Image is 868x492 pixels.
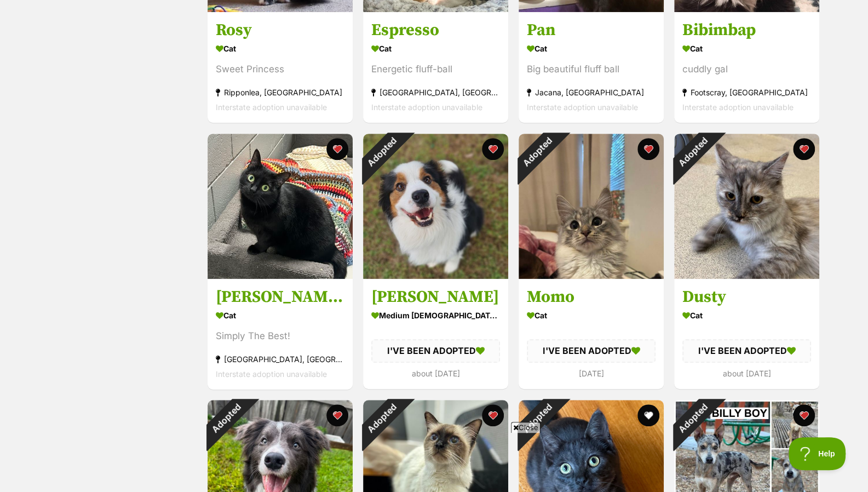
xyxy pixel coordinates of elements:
button: favourite [637,404,659,426]
img: Laddie [363,134,508,279]
div: Cat [371,41,500,57]
h3: Momo [527,287,656,307]
h3: Rosy [216,20,344,41]
iframe: Help Scout Beacon - Open [789,437,846,470]
div: Adopted [504,119,569,185]
div: Jacana, [GEOGRAPHIC_DATA] [527,85,656,100]
div: about [DATE] [682,365,811,380]
div: Adopted [504,386,569,451]
div: [DATE] [527,365,656,380]
h3: [PERSON_NAME]! [216,287,344,307]
div: Adopted [348,119,413,185]
a: Rosy Cat Sweet Princess Ripponlea, [GEOGRAPHIC_DATA] Interstate adoption unavailable favourite [208,12,353,123]
span: Interstate adoption unavailable [371,103,482,112]
button: favourite [482,404,504,426]
div: Cat [682,307,811,323]
iframe: Advertisement [169,437,700,487]
div: [GEOGRAPHIC_DATA], [GEOGRAPHIC_DATA] [216,352,344,367]
div: cuddly gal [682,62,811,77]
span: Interstate adoption unavailable [216,369,327,379]
a: [PERSON_NAME]! Cat Simply The Best! [GEOGRAPHIC_DATA], [GEOGRAPHIC_DATA] Interstate adoption unav... [208,278,353,390]
div: Adopted [659,119,725,185]
a: Momo Cat I'VE BEEN ADOPTED [DATE] favourite [519,278,664,388]
span: Close [511,422,541,433]
a: Pan Cat Big beautiful fluff ball Jacana, [GEOGRAPHIC_DATA] Interstate adoption unavailable favourite [519,12,664,123]
button: favourite [637,138,659,160]
div: [GEOGRAPHIC_DATA], [GEOGRAPHIC_DATA] [371,85,500,100]
div: I'VE BEEN ADOPTED [682,339,811,362]
div: Sweet Princess [216,62,344,77]
img: Momo [519,134,664,279]
h3: Espresso [371,20,500,41]
button: favourite [326,138,348,160]
span: Interstate adoption unavailable [527,103,638,112]
img: Dusty [674,134,819,279]
a: Adopted [519,270,664,281]
button: favourite [482,138,504,160]
div: Cat [682,41,811,57]
a: Adopted [363,270,508,281]
div: Adopted [348,386,413,451]
div: Footscray, [GEOGRAPHIC_DATA] [682,85,811,100]
div: I'VE BEEN ADOPTED [527,339,656,362]
div: Cat [216,41,344,57]
div: Adopted [193,386,258,451]
h3: Pan [527,20,656,41]
div: about [DATE] [371,365,500,380]
div: Cat [216,307,344,323]
span: Interstate adoption unavailable [216,103,327,112]
span: Interstate adoption unavailable [682,103,794,112]
div: Adopted [659,386,725,451]
div: Cat [527,41,656,57]
a: [PERSON_NAME] medium [DEMOGRAPHIC_DATA] Dog I'VE BEEN ADOPTED about [DATE] favourite [363,278,508,388]
div: Ripponlea, [GEOGRAPHIC_DATA] [216,85,344,100]
a: Espresso Cat Energetic fluff-ball [GEOGRAPHIC_DATA], [GEOGRAPHIC_DATA] Interstate adoption unavai... [363,12,508,123]
img: Morticia! [208,134,353,279]
button: favourite [793,404,815,426]
button: favourite [793,138,815,160]
div: Big beautiful fluff ball [527,62,656,77]
h3: Dusty [682,287,811,307]
div: medium [DEMOGRAPHIC_DATA] Dog [371,307,500,323]
h3: Bibimbap [682,20,811,41]
div: I'VE BEEN ADOPTED [371,339,500,362]
div: Energetic fluff-ball [371,62,500,77]
a: Dusty Cat I'VE BEEN ADOPTED about [DATE] favourite [674,278,819,388]
div: Cat [527,307,656,323]
div: Simply The Best! [216,329,344,344]
a: Bibimbap Cat cuddly gal Footscray, [GEOGRAPHIC_DATA] Interstate adoption unavailable favourite [674,12,819,123]
h3: [PERSON_NAME] [371,287,500,307]
a: Adopted [674,270,819,281]
button: favourite [326,404,348,426]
